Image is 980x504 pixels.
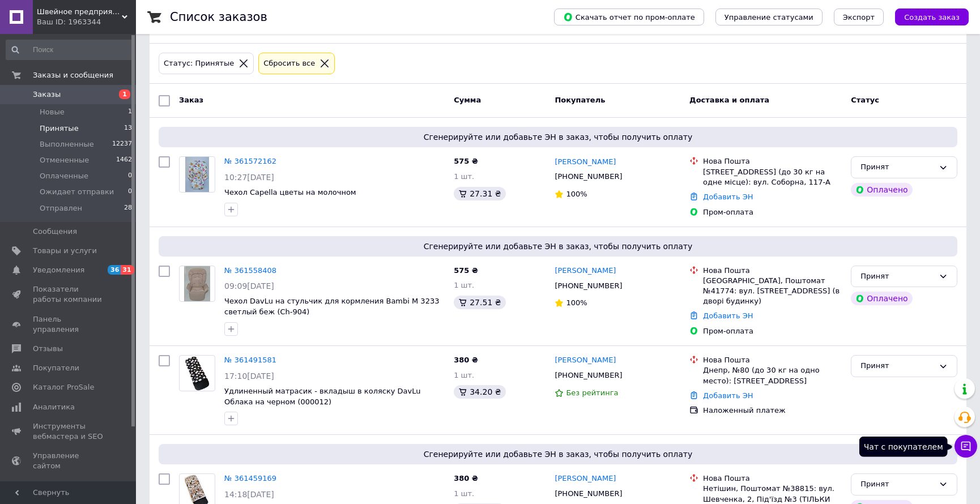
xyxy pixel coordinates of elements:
[179,266,215,302] a: Фото товару
[703,193,753,201] a: Добавить ЭН
[555,371,622,379] span: [PHONE_NUMBER]
[454,474,478,482] span: 380 ₴
[703,391,753,400] a: Добавить ЭН
[33,89,61,100] span: Заказы
[128,171,132,181] span: 0
[566,388,618,397] span: Без рейтинга
[851,183,912,197] div: Оплачено
[454,172,474,181] span: 1 шт.
[555,96,605,104] span: Покупатель
[859,437,948,457] div: Чат с покупателем
[33,382,94,392] span: Каталог ProSale
[33,421,105,442] span: Инструменты вебмастера и SEO
[703,207,842,217] div: Пром-оплата
[224,387,421,406] a: Удлиненный матрасик - вкладыш в коляску DavLu Облака на черном (000012)
[834,8,884,25] button: Экспорт
[33,246,97,256] span: Товары и услуги
[33,344,63,354] span: Отзывы
[161,58,236,70] div: Статус: Принятые
[33,284,105,305] span: Показатели работы компании
[454,385,505,399] div: 34.20 ₴
[224,371,274,381] span: 17:10[DATE]
[851,96,879,104] span: Статус
[112,139,132,150] span: 12237
[703,326,842,336] div: Пром-оплата
[163,241,953,252] span: Сгенерируйте или добавьте ЭН в заказ, чтобы получить оплату
[121,265,134,275] span: 31
[725,13,813,22] span: Управление статусами
[454,266,478,275] span: 575 ₴
[224,188,356,197] a: Чехол Capella цветы на молочном
[184,356,211,391] img: Фото товару
[454,356,478,364] span: 380 ₴
[566,298,587,307] span: 100%
[555,489,622,498] span: [PHONE_NUMBER]
[33,265,84,275] span: Уведомления
[224,490,274,499] span: 14:18[DATE]
[224,356,276,364] a: № 361491581
[224,173,274,182] span: 10:27[DATE]
[40,187,114,197] span: Ожидает отправки
[224,157,276,165] a: № 361572162
[454,296,505,309] div: 27.51 ₴
[454,187,505,200] div: 27.31 ₴
[179,355,215,391] a: Фото товару
[555,281,622,290] span: [PHONE_NUMBER]
[689,96,769,104] span: Доставка и оплата
[33,402,75,412] span: Аналитика
[715,8,823,25] button: Управление статусами
[163,449,953,460] span: Сгенерируйте или добавьте ЭН в заказ, чтобы получить оплату
[37,7,122,17] span: Швейное предприятие "DavLuBrand"
[119,89,130,99] span: 1
[33,70,113,80] span: Заказы и сообщения
[33,227,77,237] span: Сообщения
[703,473,842,484] div: Нова Пошта
[555,355,616,366] a: [PERSON_NAME]
[555,172,622,181] span: [PHONE_NUMBER]
[124,203,132,213] span: 28
[563,12,695,22] span: Скачать отчет по пром-оплате
[40,155,89,165] span: Отмененные
[224,266,276,275] a: № 361558408
[40,171,88,181] span: Оплаченные
[555,473,616,484] a: [PERSON_NAME]
[454,371,474,379] span: 1 шт.
[955,435,977,458] button: Чат с покупателем
[860,161,934,173] div: Принят
[703,167,842,187] div: [STREET_ADDRESS] (до 30 кг на одне місце): вул. Соборна, 117-А
[108,265,121,275] span: 36
[703,405,842,416] div: Наложенный платеж
[860,479,934,490] div: Принят
[40,139,94,150] span: Выполненные
[224,297,439,316] a: Чехол DavLu на стульчик для кормления Bambi M 3233 светлый беж (Ch-904)
[33,363,79,373] span: Покупатели
[884,12,969,21] a: Создать заказ
[454,281,474,289] span: 1 шт.
[6,40,133,60] input: Поиск
[555,157,616,168] a: [PERSON_NAME]
[224,474,276,482] a: № 361459169
[454,489,474,498] span: 1 шт.
[454,96,481,104] span: Сумма
[179,156,215,193] a: Фото товару
[128,187,132,197] span: 0
[124,123,132,134] span: 13
[40,203,82,213] span: Отправлен
[860,271,934,283] div: Принят
[703,156,842,166] div: Нова Пошта
[184,266,211,301] img: Фото товару
[843,13,875,22] span: Экспорт
[904,13,960,22] span: Создать заказ
[703,266,842,276] div: Нова Пошта
[555,266,616,276] a: [PERSON_NAME]
[703,355,842,365] div: Нова Пошта
[261,58,317,70] div: Сбросить все
[170,10,267,24] h1: Список заказов
[33,314,105,335] span: Панель управления
[554,8,704,25] button: Скачать отчет по пром-оплате
[851,292,912,305] div: Оплачено
[860,360,934,372] div: Принят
